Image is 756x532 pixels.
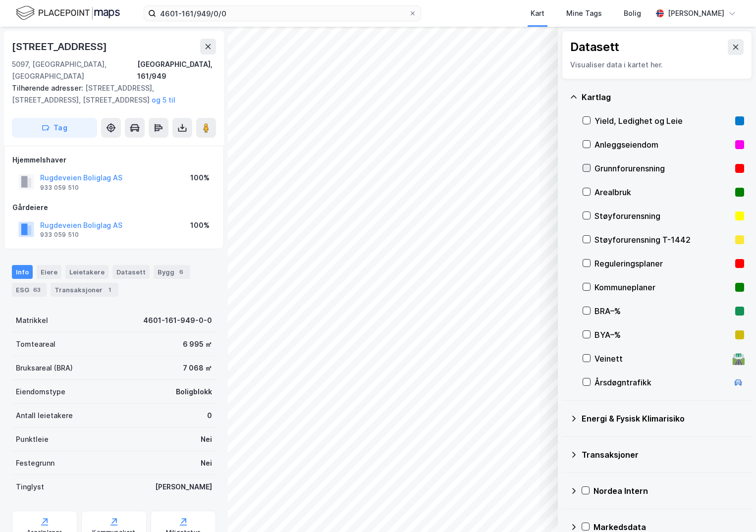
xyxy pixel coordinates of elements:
div: Transaksjoner [51,283,118,297]
div: Mine Tags [566,7,602,19]
div: 933 059 510 [40,184,79,192]
div: Nordea Intern [594,485,744,497]
div: Kartlag [582,91,744,103]
div: Grunnforurensning [594,162,731,174]
div: 4601-161-949-0-0 [143,315,212,326]
div: Datasett [112,265,150,279]
div: Eiendomstype [16,386,65,398]
div: Bruksareal (BRA) [16,362,73,374]
div: 1 [105,285,114,295]
div: Arealbruk [594,186,731,198]
div: Støyforurensning T-1442 [594,234,731,246]
div: Datasett [570,39,619,55]
div: BRA–% [594,305,731,317]
div: Eiere [37,265,61,279]
div: Reguleringsplaner [594,258,731,269]
div: 63 [31,285,43,295]
div: Yield, Ledighet og Leie [594,115,731,127]
div: Visualiser data i kartet her. [570,59,744,71]
div: Leietakere [65,265,108,279]
div: 7 068 ㎡ [183,362,212,374]
div: Støyforurensning [594,210,731,222]
div: 100% [190,219,210,231]
div: Kommuneplaner [594,281,731,293]
div: Nei [201,433,212,445]
div: Matrikkel [16,315,48,326]
input: Søk på adresse, matrikkel, gårdeiere, leietakere eller personer [156,6,409,21]
div: Nei [201,457,212,469]
div: [GEOGRAPHIC_DATA], 161/949 [137,58,216,82]
div: [PERSON_NAME] [155,481,212,493]
div: BYA–% [594,329,731,341]
div: Boligblokk [176,386,212,398]
div: Anleggseiendom [594,139,731,151]
div: Årsdøgntrafikk [594,376,728,388]
img: logo.f888ab2527a4732fd821a326f86c7f29.svg [16,4,120,22]
div: Punktleie [16,433,49,445]
div: Info [12,265,33,279]
div: [PERSON_NAME] [668,7,724,19]
div: Gårdeiere [12,202,216,213]
div: Bygg [154,265,190,279]
div: Energi & Fysisk Klimarisiko [582,413,744,425]
div: Tinglyst [16,481,44,493]
div: Festegrunn [16,457,54,469]
div: 933 059 510 [40,231,79,239]
div: 0 [207,410,212,422]
div: Tomteareal [16,338,55,350]
div: [STREET_ADDRESS] [12,39,109,54]
div: 100% [190,172,210,184]
div: 5097, [GEOGRAPHIC_DATA], [GEOGRAPHIC_DATA] [12,58,137,82]
div: Veinett [594,353,728,365]
div: 🛣️ [732,352,745,365]
div: Hjemmelshaver [12,154,216,166]
div: 6 [176,267,186,277]
div: 6 995 ㎡ [183,338,212,350]
div: Bolig [624,7,641,19]
button: Tag [12,118,97,138]
div: Kart [531,7,544,19]
iframe: Chat Widget [706,484,756,532]
div: Antall leietakere [16,410,73,422]
div: [STREET_ADDRESS], [STREET_ADDRESS], [STREET_ADDRESS] [12,82,208,106]
div: Transaksjoner [582,449,744,461]
span: Tilhørende adresser: [12,84,85,92]
div: ESG [12,283,47,297]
